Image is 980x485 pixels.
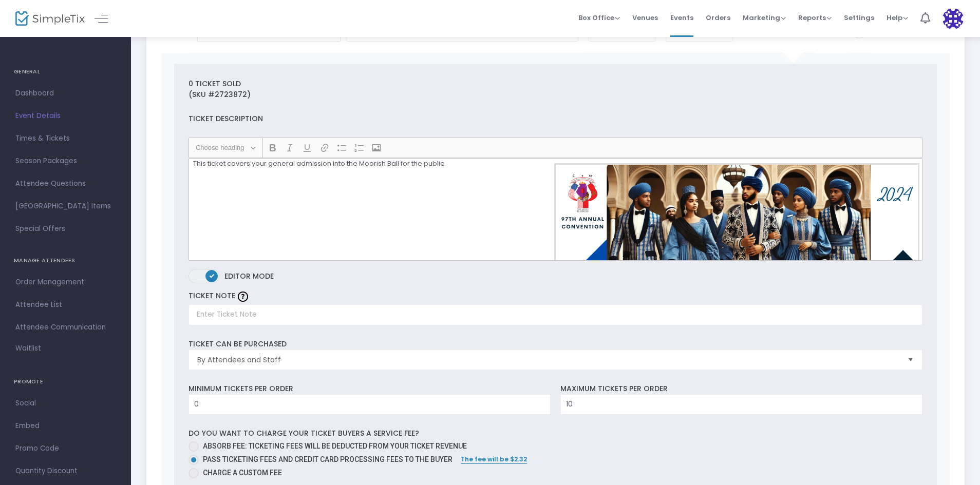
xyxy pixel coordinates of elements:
[798,13,832,23] span: Reports
[15,109,116,123] span: Event Details
[199,454,453,465] span: Pass ticketing fees and credit card processing fees to the buyer
[844,5,874,31] span: Settings
[15,132,116,145] span: Times & Tickets
[15,343,41,354] span: Waitlist
[203,442,467,450] span: Absorb fee: Ticketing fees will be deducted from your ticket revenue
[199,468,282,478] span: Charge a custom fee
[15,200,116,213] span: [GEOGRAPHIC_DATA] Items
[189,383,293,394] label: Minimum tickets per order
[210,273,215,278] span: ON
[670,5,693,31] span: Events
[238,292,248,302] img: question-mark
[189,304,922,325] input: Enter Ticket Note
[189,79,241,89] label: 0 Ticket sold
[15,419,116,433] span: Embed
[14,250,117,271] h4: MANAGE ATTENDEES
[706,5,730,31] span: Orders
[15,154,116,168] span: Season Packages
[743,13,786,23] span: Marketing
[189,290,235,301] label: TICKET NOTE
[461,455,527,463] span: The fee will be $2.32
[15,321,116,334] span: Attendee Communication
[189,113,263,124] label: Ticket Description
[556,165,918,421] img: 638565942935492292CopyofTheGreatMeetingIsOnEvents.png
[15,177,116,190] span: Attendee Questions
[189,339,287,350] label: Ticket can be purchased
[560,383,668,394] label: Maximum tickets per order
[15,298,116,312] span: Attendee List
[903,350,918,370] button: Select
[15,442,116,455] span: Promo Code
[15,397,116,410] span: Social
[15,222,116,236] span: Special Offers
[193,159,918,169] p: This ticket covers your general admission into the Moorish Ball for the public.
[189,158,922,261] div: Rich Text Editor, main
[15,464,116,478] span: Quantity Discount
[189,89,251,100] label: (SKU #2723872)
[14,62,117,82] h4: GENERAL
[14,372,117,392] h4: PROMOTE
[15,276,116,289] span: Order Management
[887,13,908,23] span: Help
[191,140,260,156] button: Choose heading
[196,142,249,154] span: Choose heading
[15,87,116,100] span: Dashboard
[189,428,419,439] label: Do you want to charge your ticket buyers a service fee?
[189,138,922,158] div: Editor toolbar
[632,5,658,31] span: Venues
[197,355,899,365] span: By Attendees and Staff
[578,13,620,23] span: Box Office
[224,269,274,283] span: Editor mode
